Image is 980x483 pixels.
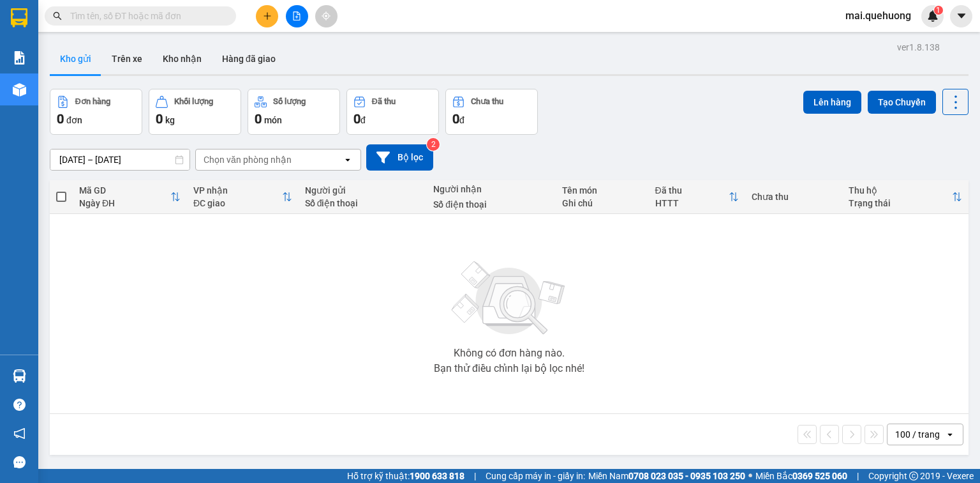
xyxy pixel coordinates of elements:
th: Toggle SortBy [842,180,969,214]
span: 0 [156,111,163,126]
span: Hỗ trợ kỹ thuật: [347,469,464,483]
span: ⚪️ [748,473,752,479]
span: notification [13,427,26,440]
strong: 1900 633 818 [410,471,464,481]
span: 0 [353,111,360,126]
div: Đơn hàng [75,97,110,106]
div: Chọn văn phòng nhận [204,153,292,166]
div: Đã thu [655,185,729,195]
div: ver 1.8.138 [897,40,940,54]
span: 0 [57,111,64,126]
div: Không có đơn hàng nào. [454,348,565,358]
img: warehouse-icon [13,83,26,96]
img: logo-vxr [11,8,27,27]
div: Chưa thu [471,97,503,106]
button: caret-down [950,5,972,27]
span: 0 [255,111,262,126]
span: message [13,456,26,468]
span: kg [165,115,175,125]
button: file-add [286,5,308,27]
button: Hàng đã giao [212,43,286,74]
button: Kho gửi [50,43,101,74]
th: Toggle SortBy [649,180,746,214]
svg: open [343,155,353,165]
button: plus [256,5,278,27]
div: Chưa thu [752,192,835,202]
span: đ [360,115,366,125]
span: 1 [936,6,940,15]
div: Ngày ĐH [79,198,170,208]
button: Đơn hàng0đơn [50,89,142,135]
span: Cung cấp máy in - giấy in: [486,469,585,483]
sup: 1 [934,6,943,15]
div: Số điện thoại [305,198,421,208]
span: Miền Nam [588,469,745,483]
div: Người gửi [305,185,421,195]
span: aim [322,11,330,20]
div: Đã thu [372,97,396,106]
div: Bạn thử điều chỉnh lại bộ lọc nhé! [434,364,584,374]
div: Trạng thái [849,198,952,208]
span: Miền Bắc [755,469,847,483]
span: search [53,11,62,20]
span: đ [459,115,464,125]
div: Khối lượng [174,97,213,106]
strong: 0708 023 035 - 0935 103 250 [628,471,745,481]
sup: 2 [427,138,440,151]
th: Toggle SortBy [73,180,187,214]
div: Người nhận [433,184,549,194]
svg: open [945,429,955,440]
span: mai.quehuong [835,8,921,24]
button: Lên hàng [803,91,861,114]
span: món [264,115,282,125]
span: file-add [292,11,301,20]
div: Số điện thoại [433,199,549,210]
button: aim [315,5,338,27]
div: ĐC giao [193,198,282,208]
div: Số lượng [273,97,306,106]
div: 100 / trang [895,428,940,441]
button: Trên xe [101,43,152,74]
img: svg+xml;base64,PHN2ZyBjbGFzcz0ibGlzdC1wbHVnX19zdmciIHhtbG5zPSJodHRwOi8vd3d3LnczLm9yZy8yMDAwL3N2Zy... [445,254,573,343]
button: Bộ lọc [366,144,433,171]
span: question-circle [13,399,26,411]
button: Tạo Chuyến [868,91,936,114]
span: plus [263,11,272,20]
img: warehouse-icon [13,369,26,383]
span: caret-down [956,10,967,22]
img: solution-icon [13,51,26,65]
span: đơn [66,115,82,125]
div: HTTT [655,198,729,208]
button: Khối lượng0kg [149,89,241,135]
input: Tìm tên, số ĐT hoặc mã đơn [70,9,221,23]
div: Ghi chú [562,198,642,208]
div: VP nhận [193,185,282,195]
button: Số lượng0món [248,89,340,135]
span: | [857,469,859,483]
button: Đã thu0đ [346,89,439,135]
input: Select a date range. [50,149,189,170]
strong: 0369 525 060 [792,471,847,481]
img: icon-new-feature [927,10,939,22]
button: Kho nhận [152,43,212,74]
div: Tên món [562,185,642,195]
span: 0 [452,111,459,126]
span: copyright [909,471,918,480]
span: | [474,469,476,483]
th: Toggle SortBy [187,180,299,214]
div: Mã GD [79,185,170,195]
div: Thu hộ [849,185,952,195]
button: Chưa thu0đ [445,89,538,135]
